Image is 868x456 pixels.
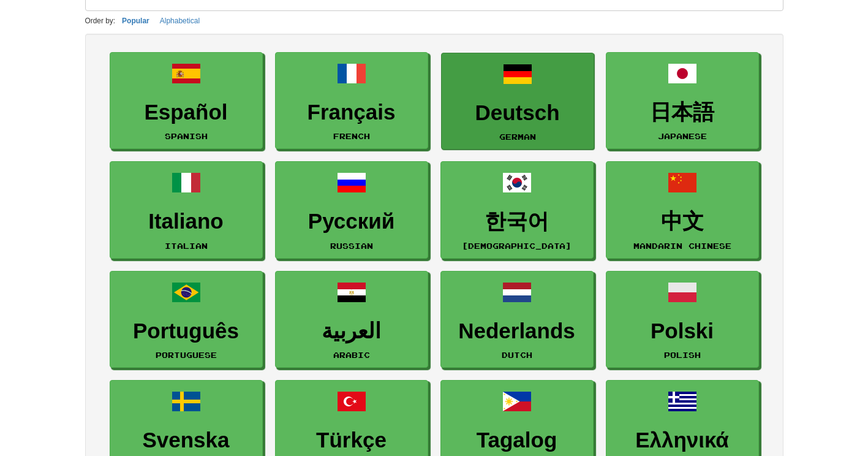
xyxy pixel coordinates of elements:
[606,161,759,259] a: 中文Mandarin Chinese
[282,210,421,234] h3: Русский
[448,101,587,125] h3: Deutsch
[658,132,707,140] small: Japanese
[447,319,587,343] h3: Nederlands
[633,241,731,250] small: Mandarin Chinese
[447,428,587,452] h3: Tagalog
[110,271,263,368] a: PortuguêsPortuguese
[502,351,532,359] small: Dutch
[613,101,752,124] h3: 日本語
[606,52,759,150] a: 日本語Japanese
[330,241,373,250] small: Russian
[156,351,217,359] small: Portuguese
[165,132,208,140] small: Spanish
[282,319,421,343] h3: العربية
[441,53,594,150] a: DeutschGerman
[116,210,256,234] h3: Italiano
[110,52,263,150] a: EspañolSpanish
[275,52,428,150] a: FrançaisFrench
[116,319,256,343] h3: Português
[613,428,752,452] h3: Ελληνικά
[116,428,256,452] h3: Svenska
[110,161,263,259] a: ItalianoItalian
[333,132,370,140] small: French
[282,428,421,452] h3: Türkçe
[275,271,428,368] a: العربيةArabic
[85,17,116,25] small: Order by:
[156,14,203,28] button: Alphabetical
[440,161,594,259] a: 한국어[DEMOGRAPHIC_DATA]
[613,319,752,343] h3: Polski
[664,351,701,359] small: Polish
[282,101,421,124] h3: Français
[275,161,428,259] a: РусскийRussian
[462,241,572,250] small: [DEMOGRAPHIC_DATA]
[118,14,153,28] button: Popular
[165,241,208,250] small: Italian
[333,351,370,359] small: Arabic
[499,132,536,141] small: German
[447,210,587,234] h3: 한국어
[116,101,256,124] h3: Español
[606,271,759,368] a: PolskiPolish
[613,210,752,234] h3: 中文
[440,271,594,368] a: NederlandsDutch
